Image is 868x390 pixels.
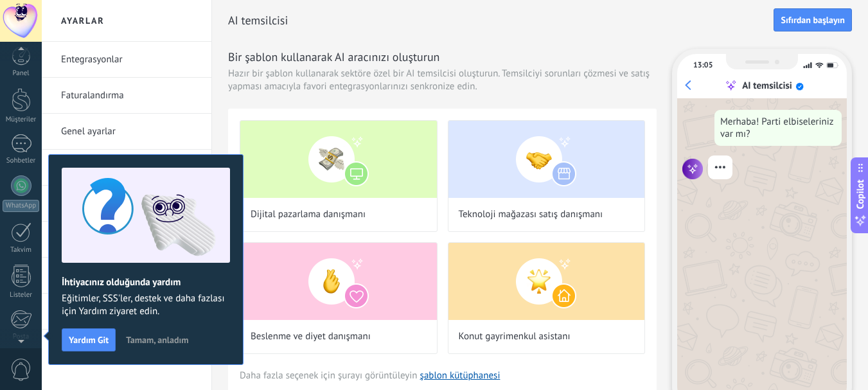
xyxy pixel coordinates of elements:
img: Teknoloji mağazası satış danışmanı [448,121,645,198]
button: Yardım Git [62,328,116,351]
span: Konut gayrimenkul asistanı [459,330,571,343]
div: AI temsilcisi [742,80,792,92]
img: Dijital pazarlama danışmanı [240,121,437,198]
span: Beslenme ve diyet danışmanı [251,330,371,343]
div: 13:05 [693,60,713,70]
span: Hazır bir şablon kullanarak sektöre özel bir AI temsilcisi oluşturun. Temsilciyi sorunları çözmes... [228,67,657,93]
div: Panel [3,69,40,78]
li: AI bilgi kaynakları [42,330,211,365]
span: Dijital pazarlama danışmanı [251,208,366,221]
h2: AI temsilcisi [228,8,774,33]
div: Takvim [3,246,40,254]
a: Genel ayarlar [61,114,199,150]
div: Sohbetler [3,157,40,165]
a: şablon kütüphanesi [420,369,500,382]
div: Merhaba! Parti elbiseleriniz var mı? [714,110,842,146]
li: Kullanıcılar [42,150,211,186]
span: Daha fazla seçenek için şurayı görüntüleyin [240,369,500,382]
div: Müşteriler [3,116,40,124]
li: Genel ayarlar [42,114,211,150]
li: Faturalandırma [42,78,211,114]
h2: İhtiyacınız olduğunda yardım [62,276,230,288]
img: Beslenme ve diyet danışmanı [240,243,437,320]
span: Copilot [854,179,867,209]
button: Sıfırdan başlayın [774,8,852,31]
a: Entegrasyonlar [61,42,199,78]
div: WhatsApp [3,200,39,212]
span: Eğitimler, SSS'ler, destek ve daha fazlası için Yardım ziyaret edin. [62,292,230,318]
img: Konut gayrimenkul asistanı [448,243,645,320]
img: agent icon [682,159,703,179]
button: Tamam, anladım [120,330,194,350]
div: Listeler [3,291,40,299]
a: Kullanıcılar [61,150,199,186]
span: Yardım Git [69,335,109,344]
span: Teknoloji mağazası satış danışmanı [459,208,603,221]
span: Tamam, anladım [126,335,188,344]
a: Faturalandırma [61,78,199,114]
li: Entegrasyonlar [42,42,211,78]
span: Sıfırdan başlayın [781,15,845,24]
h3: Bir şablon kullanarak AI aracınızı oluşturun [228,49,657,65]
